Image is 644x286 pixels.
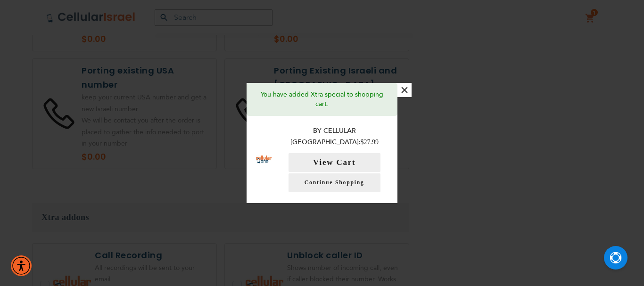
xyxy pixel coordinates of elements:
[11,255,32,276] div: Accessibility Menu
[361,139,379,146] span: $27.99
[397,83,412,97] button: ×
[281,125,388,148] p: By Cellular [GEOGRAPHIC_DATA]:
[289,173,380,192] a: Continue Shopping
[289,153,380,172] button: View Cart
[254,90,390,109] p: You have added Xtra special to shopping cart.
